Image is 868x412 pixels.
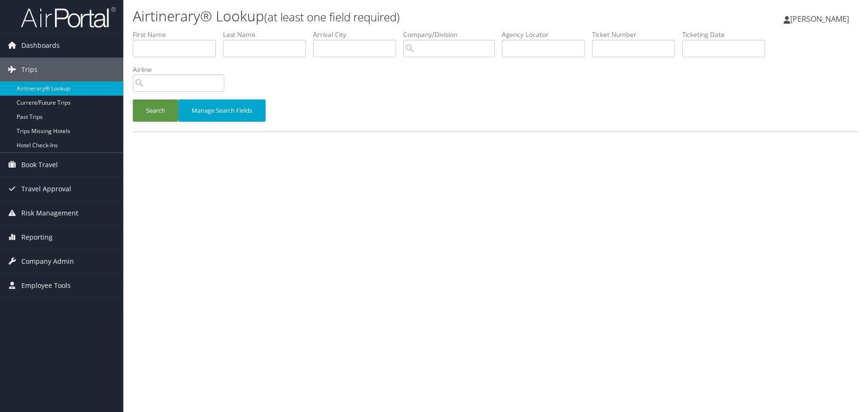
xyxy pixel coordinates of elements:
span: [PERSON_NAME] [790,14,849,24]
label: Company/Division [403,30,502,39]
a: [PERSON_NAME] [784,5,859,33]
span: Reporting [21,225,53,249]
label: Ticket Number [592,30,682,39]
label: Last Name [223,30,313,39]
label: Arrival City [313,30,403,39]
span: Company Admin [21,250,74,273]
span: Employee Tools [21,274,71,297]
label: Agency Locator [502,30,592,39]
span: Risk Management [21,201,78,225]
button: Manage Search Fields [178,99,266,122]
span: Travel Approval [21,177,71,201]
span: Trips [21,58,37,81]
h1: Airtinerary® Lookup [133,6,617,26]
span: Book Travel [21,153,58,177]
button: Search [133,99,178,122]
label: First Name [133,30,223,39]
span: Dashboards [21,34,60,57]
label: Ticketing Date [682,30,772,39]
img: airportal-logo.png [21,6,116,28]
label: Airline [133,65,231,74]
small: (at least one field required) [264,9,400,25]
